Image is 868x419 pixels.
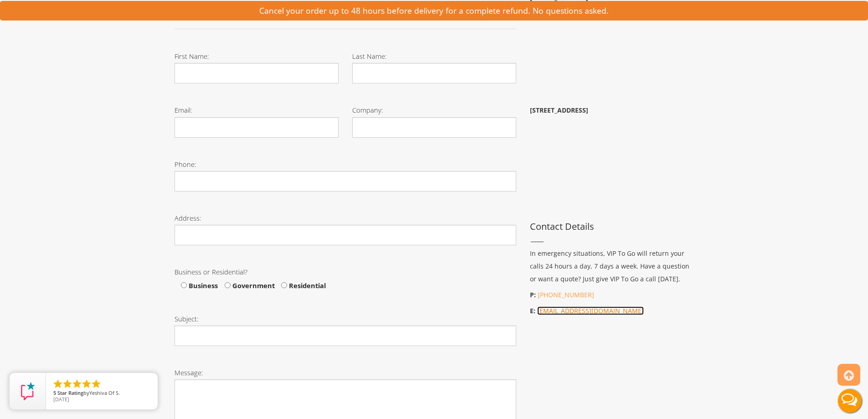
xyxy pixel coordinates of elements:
[832,383,868,419] button: Live Chat
[530,290,536,299] b: P:
[231,281,275,290] span: Government
[53,389,56,396] span: 5
[530,222,694,232] h3: Contact Details
[19,382,37,400] img: Review Rating
[52,378,63,389] li: 
[53,396,69,403] span: [DATE]
[530,247,694,285] p: In emergency situations, VIP To Go will return your calls 24 hours a day, 7 days a week. Have a q...
[62,378,73,389] li: 
[530,106,588,114] b: [STREET_ADDRESS]
[72,378,82,389] li: 
[187,281,218,290] span: Business
[538,290,594,299] a: [PHONE_NUMBER]
[53,390,150,397] span: by
[537,306,644,315] a: [EMAIL_ADDRESS][DOMAIN_NAME]
[91,378,102,389] li: 
[57,389,83,396] span: Star Rating
[287,281,326,290] span: Residential
[89,389,120,396] span: Yeshiva Of S.
[530,306,535,315] b: E:
[81,378,92,389] li: 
